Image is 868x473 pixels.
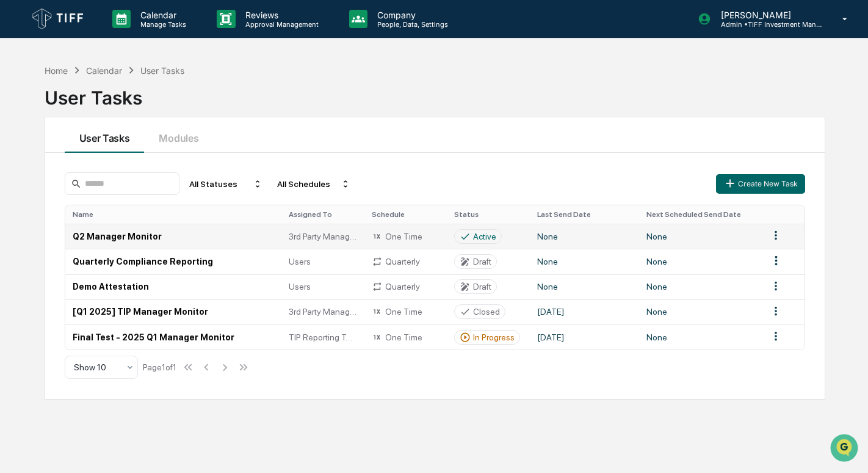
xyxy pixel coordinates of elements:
[236,10,325,20] p: Reviews
[289,282,311,291] span: Users
[144,117,213,153] button: Modules
[639,299,762,324] td: None
[121,207,148,216] span: Pylon
[65,274,281,299] td: Demo Attestation
[716,174,805,194] button: Create New Task
[89,155,98,165] div: 🗄️
[65,205,281,224] th: Name
[372,281,440,292] div: Quarterly
[372,306,440,317] div: One Time
[24,154,79,166] span: Preclearance
[65,117,145,153] button: User Tasks
[131,20,192,29] p: Manage Tasks
[29,5,88,32] img: logo
[42,94,200,106] div: Start new chat
[473,332,515,342] div: In Progress
[272,174,355,194] div: All Schedules
[281,205,364,224] th: Assigned To
[143,362,176,372] div: Page 1 of 1
[473,307,500,317] div: Closed
[32,56,201,68] input: Clear
[367,10,454,20] p: Company
[65,224,281,249] td: Q2 Manager Monitor
[7,149,84,171] a: 🖐️Preclearance
[530,274,639,299] td: None
[45,77,826,109] div: User Tasks
[65,324,281,350] td: Final Test - 2025 Q1 Manager Monitor
[289,232,357,241] span: 3rd Party Managers
[367,20,454,29] p: People, Data, Settings
[530,299,639,324] td: [DATE]
[639,274,762,299] td: None
[65,249,281,274] td: Quarterly Compliance Reporting
[65,299,281,324] td: [Q1 2025] TIP Manager Monitor
[530,205,639,224] th: Last Send Date
[45,65,68,76] div: Home
[364,205,447,224] th: Schedule
[711,10,825,20] p: [PERSON_NAME]
[140,65,184,76] div: User Tasks
[86,65,122,76] div: Calendar
[530,249,639,274] td: None
[7,172,82,194] a: 🔎Data Lookup
[289,307,357,317] span: 3rd Party Managers
[24,177,77,189] span: Data Lookup
[372,256,440,267] div: Quarterly
[639,249,762,274] td: None
[473,257,491,266] div: Draft
[639,205,762,224] th: Next Scheduled Send Date
[473,232,496,241] div: Active
[530,224,639,249] td: None
[84,149,156,171] a: 🗄️Attestations
[372,332,440,343] div: One Time
[447,205,530,224] th: Status
[289,332,357,342] span: TIP Reporting Test
[12,94,34,116] img: 1746055101610-c473b297-6a78-478c-a979-82029cc54cd1
[12,155,22,165] div: 🖐️
[473,282,491,291] div: Draft
[372,231,440,242] div: One Time
[530,324,639,350] td: [DATE]
[289,257,311,266] span: Users
[639,224,762,249] td: None
[711,20,825,29] p: Admin • TIFF Investment Management
[101,154,151,166] span: Attestations
[639,324,762,350] td: None
[208,97,222,112] button: Start new chat
[42,106,154,116] div: We're available if you need us!
[131,10,192,20] p: Calendar
[12,178,22,188] div: 🔎
[184,174,267,194] div: All Statuses
[236,20,325,29] p: Approval Management
[12,26,222,45] p: How can we help?
[829,433,862,466] iframe: Open customer support
[86,207,148,216] a: Powered byPylon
